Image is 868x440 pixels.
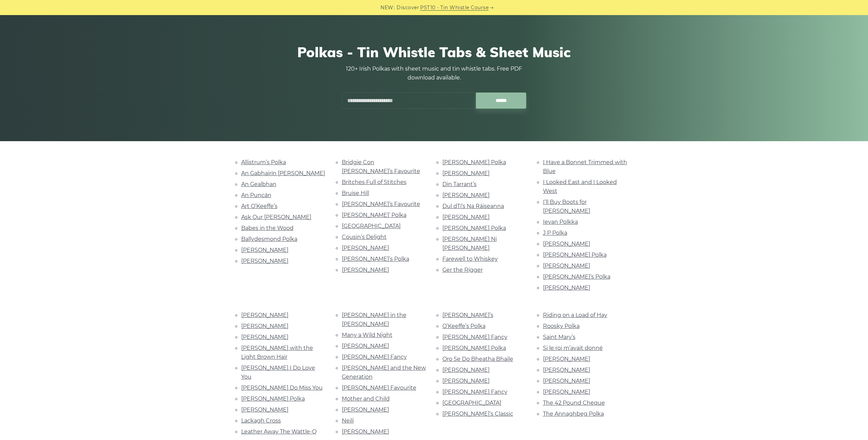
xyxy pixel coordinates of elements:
a: Neili [342,417,354,424]
a: [GEOGRAPHIC_DATA] [442,400,501,406]
a: Art O’Keeffe’s [241,203,277,209]
a: [PERSON_NAME] [342,428,389,435]
a: Ievan Polkka [543,219,578,225]
a: [PERSON_NAME] and the New Generation [342,365,426,380]
a: [PERSON_NAME]’ Polka [342,212,406,218]
a: [PERSON_NAME] [241,258,288,264]
a: [PERSON_NAME] Fancy [442,389,507,395]
a: [PERSON_NAME] [543,356,590,362]
a: The 42 Pound Cheque [543,400,605,406]
a: Ask Our [PERSON_NAME] [241,214,311,220]
a: [PERSON_NAME] [342,343,389,349]
a: [PERSON_NAME] [442,378,490,384]
a: Ger the Rigger [442,267,483,273]
a: [PERSON_NAME] [342,267,389,273]
a: [PERSON_NAME] Polka [442,225,506,231]
span: NEW: [380,4,394,12]
a: [PERSON_NAME] [241,323,288,329]
a: [PERSON_NAME] [442,192,490,198]
a: An Gealbhan [241,181,276,187]
a: Britches Full of Stitches [342,179,406,185]
a: [PERSON_NAME] [543,284,590,291]
a: [PERSON_NAME] [543,241,590,247]
a: The Annaghbeg Polka [543,411,604,417]
a: [PERSON_NAME] Polka [543,252,607,258]
a: [PERSON_NAME]’s Polka [342,256,409,262]
a: [PERSON_NAME] Polka [442,345,506,351]
a: [PERSON_NAME]’s Favourite [342,201,420,207]
a: [PERSON_NAME] [543,262,590,269]
a: [PERSON_NAME] [241,406,288,413]
a: Si le roi m’avait donné [543,345,603,351]
a: Din Tarrant’s [442,181,477,187]
a: Oro Se Do Bheatha Bhaile [442,356,513,362]
a: PST10 - Tin Whistle Course [420,4,489,12]
a: [PERSON_NAME] [241,334,288,340]
a: [PERSON_NAME] Polka [442,159,506,166]
a: Bridgie Con [PERSON_NAME]’s Favourite [342,159,420,174]
a: [PERSON_NAME] Favourite [342,384,416,391]
a: [PERSON_NAME] I Do Love You [241,365,315,380]
a: Riding on a Load of Hay [543,312,607,318]
a: [PERSON_NAME] [342,245,389,251]
a: Many a Wild Night [342,332,392,338]
a: Allistrum’s Polka [241,159,286,166]
a: Dul dTí’s Na Ráiseanna [442,203,504,209]
p: 120+ Irish Polkas with sheet music and tin whistle tabs. Free PDF download available. [342,64,527,82]
a: [PERSON_NAME] Polka [241,395,305,402]
a: Leather Away The Wattle-O [241,428,316,435]
a: O’Keeffe’s Polka [442,323,485,329]
a: [PERSON_NAME] Fancy [342,354,407,360]
a: I Looked East and I Looked West [543,179,617,194]
h1: Polkas - Tin Whistle Tabs & Sheet Music [241,44,627,60]
a: Cousin’s Delight [342,234,387,240]
a: [PERSON_NAME] [342,406,389,413]
a: [PERSON_NAME] [442,214,490,220]
a: Ballydesmond Polka [241,236,297,242]
a: Farewell to Whiskey [442,256,498,262]
a: [PERSON_NAME] with the Light Brown Hair [241,345,313,360]
a: [PERSON_NAME]’s Classic [442,411,513,417]
a: [GEOGRAPHIC_DATA] [342,223,401,229]
a: I’ll Buy Boots for [PERSON_NAME] [543,199,590,214]
a: I Have a Bonnet Trimmed with Blue [543,159,627,174]
a: Roosky Polka [543,323,580,329]
a: [PERSON_NAME] Fancy [442,334,507,340]
span: Discover [397,4,419,12]
a: An Gabhairín [PERSON_NAME] [241,170,325,176]
a: [PERSON_NAME]’s Polka [543,273,610,280]
a: Babes in the Wood [241,225,294,231]
a: Bruise Hill [342,190,369,196]
a: [PERSON_NAME] [442,367,490,373]
a: [PERSON_NAME] [543,378,590,384]
a: J P Polka [543,230,567,236]
a: [PERSON_NAME] [442,170,490,176]
a: [PERSON_NAME] in the [PERSON_NAME] [342,312,406,327]
a: [PERSON_NAME] [241,312,288,318]
a: [PERSON_NAME] Ni [PERSON_NAME] [442,236,497,251]
a: [PERSON_NAME] [543,367,590,373]
a: [PERSON_NAME] Do Miss You [241,384,323,391]
a: [PERSON_NAME] [543,389,590,395]
a: [PERSON_NAME]’s [442,312,493,318]
a: Saint Mary’s [543,334,575,340]
a: Lackagh Cross [241,417,281,424]
a: Mother and Child [342,395,390,402]
a: An Puncán [241,192,271,198]
a: [PERSON_NAME] [241,247,288,253]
